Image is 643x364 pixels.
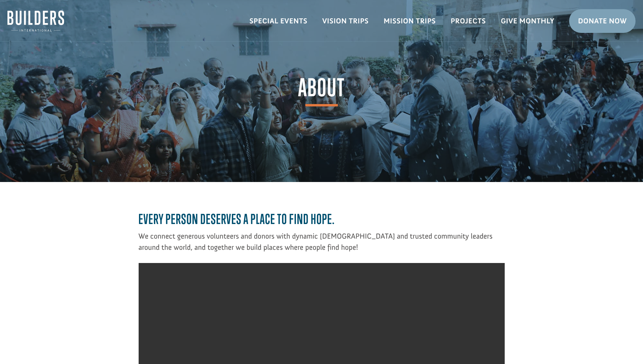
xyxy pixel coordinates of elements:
[139,211,505,230] h3: Every person deserves a place to find hope.
[242,11,315,31] a: Special Events
[443,11,494,31] a: Projects
[376,11,443,31] a: Mission Trips
[7,11,64,32] img: Builders International
[298,76,345,106] span: About
[493,11,562,31] a: Give Monthly
[315,11,376,31] a: Vision Trips
[139,230,505,253] p: We connect generous volunteers and donors with dynamic [DEMOGRAPHIC_DATA] and trusted community l...
[569,9,636,33] a: Donate Now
